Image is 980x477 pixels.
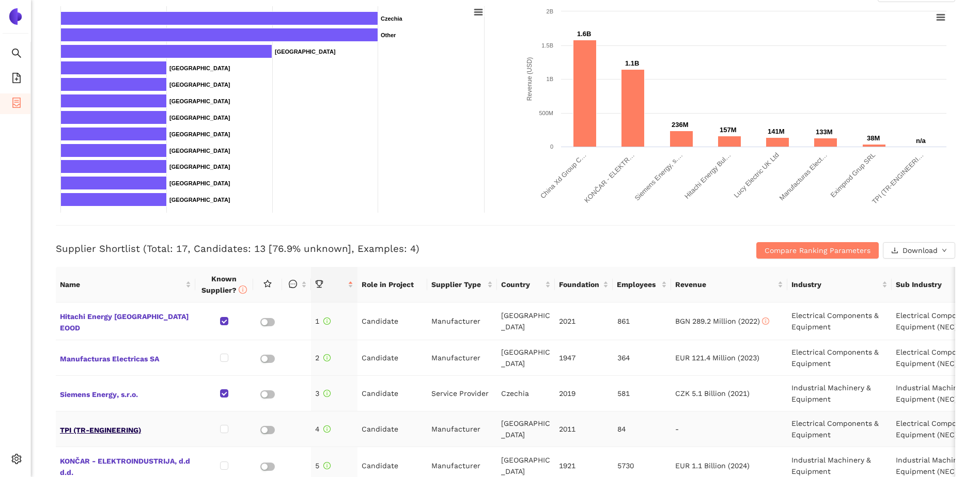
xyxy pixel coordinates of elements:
td: Candidate [357,411,427,447]
text: 133M [816,128,833,136]
span: download [891,247,898,255]
img: Logo [7,8,24,25]
span: info-circle [323,354,331,361]
text: 1B [546,76,553,82]
td: 581 [613,376,671,411]
span: setting [11,450,22,471]
span: 4 [315,425,331,433]
text: 236M [672,121,689,129]
td: 2021 [555,303,613,340]
text: Revenue (USD) [525,57,533,101]
span: search [11,44,22,65]
text: 1.6B [577,30,591,38]
text: 38M [867,134,880,142]
span: EUR 1.1 Billion (2024) [675,462,750,470]
span: Revenue [675,279,775,290]
th: this column's title is Supplier Type,this column is sortable [427,267,497,303]
span: Manufacturas Electricas SA [60,351,191,364]
text: Other [381,32,396,38]
th: this column's title is Foundation,this column is sortable [555,267,613,303]
span: EUR 121.4 Million (2023) [675,354,759,362]
text: KONČAR - ELEKTR… [582,151,635,204]
text: n/a [916,137,926,145]
button: downloadDownloaddown [883,242,955,259]
span: down [942,248,947,254]
span: info-circle [762,317,769,325]
span: message [289,280,297,288]
span: Siemens Energy, s.r.o. [60,387,191,400]
span: info-circle [323,425,331,433]
span: Industry [791,279,880,290]
span: star [263,280,272,288]
text: Siemens Energy, s.… [633,151,684,202]
span: 5 [315,462,331,470]
span: Compare Ranking Parameters [765,245,870,256]
text: 2B [546,8,553,14]
td: 2019 [555,376,613,411]
span: Download [903,245,938,256]
span: - [675,425,679,433]
td: Candidate [357,340,427,376]
td: Electrical Components & Equipment [787,303,892,340]
th: this column's title is Industry,this column is sortable [787,267,892,303]
span: Supplier Type [431,279,485,290]
span: container [11,94,22,115]
text: [GEOGRAPHIC_DATA] [169,131,230,137]
text: 0 [550,144,553,150]
span: info-circle [323,317,331,325]
text: Lucy Electric UK Ltd [732,151,780,199]
td: Industrial Machinery & Equipment [787,376,892,411]
text: Manufacturas Elect… [777,151,828,202]
td: [GEOGRAPHIC_DATA] [497,340,555,376]
td: [GEOGRAPHIC_DATA] [497,303,555,340]
span: trophy [315,280,323,288]
td: Czechia [497,376,555,411]
span: 3 [315,389,331,397]
span: CZK 5.1 Billion (2021) [675,389,750,397]
text: 1.5B [541,42,553,49]
td: Electrical Components & Equipment [787,411,892,447]
h3: Supplier Shortlist (Total: 17, Candidates: 13 [76.9% unknown], Examples: 4) [56,242,656,256]
text: [GEOGRAPHIC_DATA] [169,115,230,121]
td: [GEOGRAPHIC_DATA] [497,411,555,447]
span: Employees [617,279,659,290]
span: file-add [11,69,22,90]
button: Compare Ranking Parameters [756,242,879,259]
th: this column is sortable [282,267,311,303]
td: Service Provider [427,376,497,411]
text: Eximprod Grup SRL [829,151,877,199]
text: 141M [768,128,785,135]
th: this column's title is Name,this column is sortable [56,267,195,303]
span: TPI (TR-ENGINEERING) [60,422,191,436]
span: Hitachi Energy [GEOGRAPHIC_DATA] EOOD [60,309,191,333]
td: 84 [613,411,671,447]
span: BGN 289.2 Million (2022) [675,317,769,325]
th: this column's title is Employees,this column is sortable [613,267,671,303]
text: [GEOGRAPHIC_DATA] [169,82,230,88]
text: Czechia [381,15,402,22]
td: 2011 [555,411,613,447]
span: 1 [315,317,331,325]
text: Hitachi Energy Bul… [683,151,732,200]
span: Country [501,279,543,290]
text: 500M [539,110,553,116]
text: [GEOGRAPHIC_DATA] [169,197,230,203]
text: [GEOGRAPHIC_DATA] [169,164,230,170]
th: this column's title is Country,this column is sortable [497,267,555,303]
text: [GEOGRAPHIC_DATA] [169,98,230,104]
span: Known Supplier? [201,275,247,294]
td: Manufacturer [427,411,497,447]
span: info-circle [239,285,247,294]
span: Name [60,279,183,290]
text: [GEOGRAPHIC_DATA] [275,49,336,55]
td: Candidate [357,376,427,411]
th: Role in Project [357,267,427,303]
td: Manufacturer [427,303,497,340]
span: Foundation [559,279,601,290]
th: this column's title is Revenue,this column is sortable [671,267,787,303]
td: Manufacturer [427,340,497,376]
span: 2 [315,354,331,362]
text: [GEOGRAPHIC_DATA] [169,148,230,154]
text: TPI (TR-ENGINEERI… [870,151,925,206]
text: 1.1B [625,59,639,67]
